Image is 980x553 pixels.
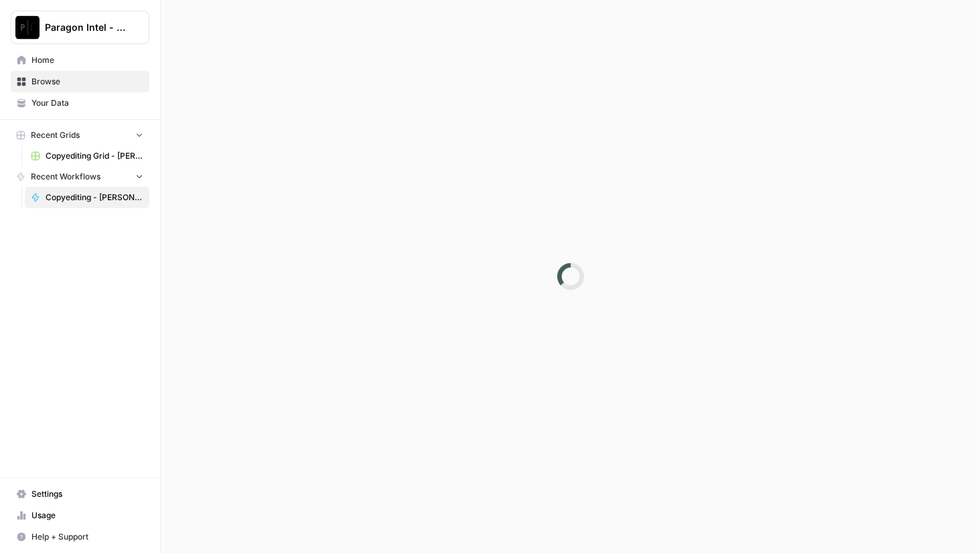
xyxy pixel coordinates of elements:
span: Home [31,54,143,66]
a: Copyediting - [PERSON_NAME] [25,187,149,208]
a: Your Data [11,92,149,114]
button: Recent Grids [11,125,149,145]
span: Settings [31,488,143,500]
a: Usage [11,505,149,526]
img: Paragon Intel - Copyediting Logo [15,15,40,39]
span: Usage [31,509,143,522]
button: Help + Support [11,526,149,548]
span: Recent Grids [31,129,80,141]
span: Browse [31,76,143,88]
a: Home [11,50,149,71]
span: Paragon Intel - Copyediting [45,21,126,34]
span: Help + Support [31,531,143,543]
span: Your Data [31,97,143,109]
span: Copyediting Grid - [PERSON_NAME] [46,150,143,162]
a: Copyediting Grid - [PERSON_NAME] [25,145,149,167]
span: Copyediting - [PERSON_NAME] [46,191,143,204]
a: Settings [11,483,149,505]
span: Recent Workflows [31,171,100,183]
button: Recent Workflows [11,167,149,187]
button: Workspace: Paragon Intel - Copyediting [11,11,149,44]
a: Browse [11,71,149,92]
